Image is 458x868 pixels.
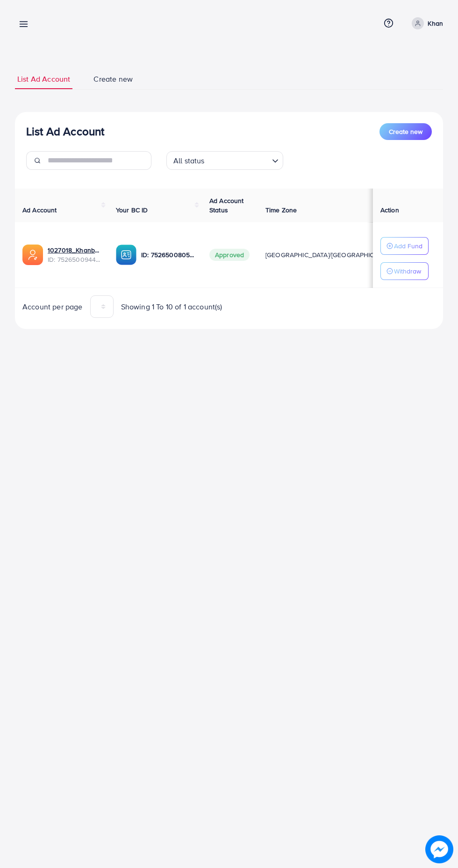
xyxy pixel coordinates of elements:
[379,123,432,140] button: Create new
[141,249,194,260] p: ID: 7526500805902909457
[380,237,429,255] button: Add Fund
[209,249,250,261] span: Approved
[408,17,443,29] a: Khan
[116,245,136,265] img: ic-ba-acc.ded83a64.svg
[394,266,421,277] p: Withdraw
[380,205,399,215] span: Action
[22,245,43,265] img: ic-ads-acc.e4c84228.svg
[17,74,70,84] span: List Ad Account
[93,74,133,84] span: Create new
[425,835,453,863] img: image
[48,245,101,255] a: 1027018_Khanbhia_1752400071646
[428,18,443,29] p: Khan
[26,125,104,138] h3: List Ad Account
[172,154,207,168] span: All status
[208,152,268,168] input: Search for option
[209,196,244,215] span: Ad Account Status
[380,262,429,280] button: Withdraw
[394,240,422,252] p: Add Fund
[48,255,101,264] span: ID: 7526500944935256080
[22,301,83,312] span: Account per page
[265,205,297,215] span: Time Zone
[265,250,395,259] span: [GEOGRAPHIC_DATA]/[GEOGRAPHIC_DATA]
[48,245,101,265] div: <span class='underline'>1027018_Khanbhia_1752400071646</span></br>7526500944935256080
[22,205,57,215] span: Ad Account
[116,205,148,215] span: Your BC ID
[389,127,422,136] span: Create new
[121,301,222,312] span: Showing 1 To 10 of 1 account(s)
[166,151,283,170] div: Search for option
